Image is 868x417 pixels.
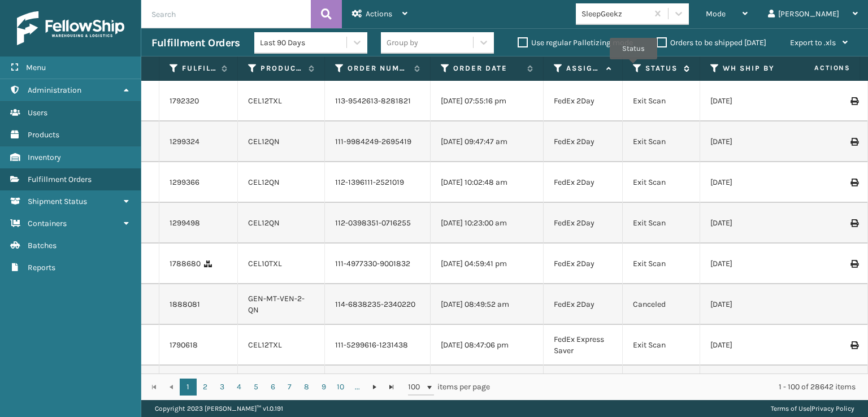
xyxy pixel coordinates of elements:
[155,400,283,417] p: Copyright 2023 [PERSON_NAME]™ v 1.0.191
[544,162,623,203] td: FedEx 2Day
[850,97,857,105] i: Print Label
[260,37,348,49] div: Last 90 Days
[544,244,623,284] td: FedEx 2Day
[700,121,813,162] td: [DATE]
[706,9,726,19] span: Mode
[170,258,201,270] a: 1788680
[325,325,431,366] td: 111-5299616-1231438
[28,197,87,206] span: Shipment Status
[28,175,92,184] span: Fulfillment Orders
[197,379,214,396] a: 2
[700,162,813,203] td: [DATE]
[248,137,280,146] a: CEL12QN
[248,340,282,350] a: CEL12TXL
[700,244,813,284] td: [DATE]
[657,38,766,47] label: Orders to be shipped [DATE]
[28,263,55,272] span: Reports
[325,244,431,284] td: 111-4977330-9001832
[779,59,857,77] span: Actions
[332,379,349,396] a: 10
[850,219,857,227] i: Print Label
[325,366,431,406] td: 111-6787154-9239457
[370,383,379,392] span: Go to the next page
[182,63,216,73] label: Fulfillment Order Id
[170,177,199,188] a: 1299366
[248,177,280,187] a: CEL12QN
[623,162,700,203] td: Exit Scan
[623,244,700,284] td: Exit Scan
[790,38,836,47] span: Export to .xls
[170,136,199,147] a: 1299324
[771,405,810,412] a: Terms of Use
[315,379,332,396] a: 9
[518,38,633,47] label: Use regular Palletizing mode
[700,325,813,366] td: [DATE]
[581,8,649,20] div: SleepGeekz
[325,162,431,203] td: 112-1396111-2521019
[248,96,282,106] a: CEL12TXL
[544,81,623,121] td: FedEx 2Day
[383,379,400,396] a: Go to the last page
[544,325,623,366] td: FedEx Express Saver
[431,284,544,325] td: [DATE] 08:49:52 am
[387,383,396,392] span: Go to the last page
[248,259,282,268] a: CEL10TXL
[700,284,813,325] td: [DATE]
[623,81,700,121] td: Exit Scan
[645,63,678,73] label: Status
[387,37,418,49] div: Group by
[349,379,366,396] a: ...
[151,36,240,50] h3: Fulfillment Orders
[431,203,544,244] td: [DATE] 10:23:00 am
[453,63,522,73] label: Order Date
[431,244,544,284] td: [DATE] 04:59:41 pm
[325,203,431,244] td: 112-0398351-0716255
[850,179,857,186] i: Print Label
[264,379,281,396] a: 6
[261,63,303,73] label: Product SKU
[170,95,199,107] a: 1792320
[28,153,61,162] span: Inventory
[700,81,813,121] td: [DATE]
[623,203,700,244] td: Exit Scan
[366,9,392,19] span: Actions
[325,121,431,162] td: 111-9984249-2695419
[180,379,197,396] a: 1
[850,138,857,146] i: Print Label
[506,381,856,393] div: 1 - 100 of 28642 items
[431,81,544,121] td: [DATE] 07:55:16 pm
[771,400,854,417] div: |
[248,294,305,315] a: GEN-MT-VEN-2-QN
[623,284,700,325] td: Canceled
[348,63,409,73] label: Order Number
[700,203,813,244] td: [DATE]
[281,379,298,396] a: 7
[544,284,623,325] td: FedEx 2Day
[248,379,264,396] a: 5
[850,260,857,268] i: Print Label
[170,299,200,310] a: 1888081
[723,63,791,73] label: WH Ship By Date
[408,381,425,393] span: 100
[28,108,47,118] span: Users
[431,121,544,162] td: [DATE] 09:47:47 am
[431,366,544,406] td: [DATE] 11:46:27 am
[248,218,280,228] a: CEL12QN
[623,121,700,162] td: Exit Scan
[366,379,383,396] a: Go to the next page
[170,218,200,229] a: 1299498
[170,340,198,351] a: 1790618
[623,366,700,406] td: Exit Scan
[26,63,46,72] span: Menu
[431,162,544,203] td: [DATE] 10:02:48 am
[850,341,857,349] i: Print Label
[214,379,231,396] a: 3
[623,325,700,366] td: Exit Scan
[28,85,81,95] span: Administration
[544,203,623,244] td: FedEx 2Day
[28,241,57,250] span: Batches
[325,284,431,325] td: 114-6838235-2340220
[700,366,813,406] td: [DATE]
[408,379,491,396] span: items per page
[325,81,431,121] td: 113-9542613-8281821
